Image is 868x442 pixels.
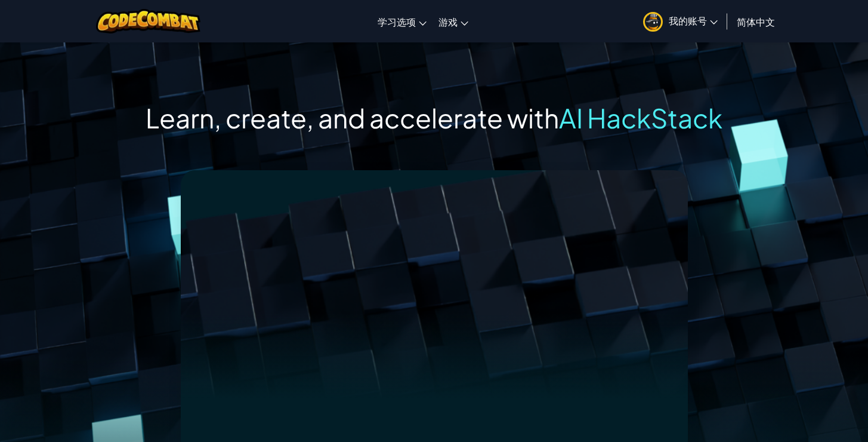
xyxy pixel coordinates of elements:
[731,5,781,38] a: 简体中文
[737,16,775,28] span: 简体中文
[438,16,458,28] span: 游戏
[637,2,724,40] a: 我的账号
[433,5,474,38] a: 游戏
[372,5,433,38] a: 学习选项
[96,9,200,33] img: CodeCombat logo
[643,12,663,32] img: avatar
[669,14,718,27] span: 我的账号
[559,101,722,134] span: AI HackStack
[146,101,559,134] span: Learn, create, and accelerate with
[378,16,416,28] span: 学习选项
